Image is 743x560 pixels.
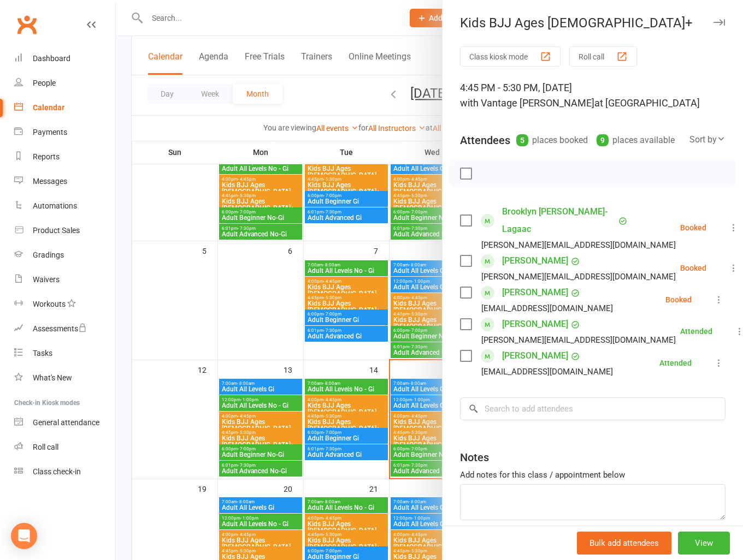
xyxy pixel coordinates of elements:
div: Booked [680,224,706,231]
div: Dashboard [33,54,70,63]
div: places booked [516,133,588,148]
div: Messages [33,177,67,186]
div: 4:45 PM - 5:30 PM, [DATE] [460,80,726,111]
a: Clubworx [13,11,40,38]
a: Assessments [14,317,115,341]
div: Reports [33,152,60,161]
a: Roll call [14,435,115,460]
a: Tasks [14,341,115,366]
button: View [678,532,730,555]
a: Messages [14,169,115,194]
div: [EMAIL_ADDRESS][DOMAIN_NAME] [481,365,613,379]
a: General attendance kiosk mode [14,410,115,435]
div: Booked [680,264,706,272]
div: Assessments [33,324,87,333]
a: What's New [14,366,115,390]
div: Class check-in [33,467,81,476]
a: Workouts [14,292,115,317]
div: Product Sales [33,226,80,235]
div: Roll call [33,443,58,451]
div: Add notes for this class / appointment below [460,468,726,481]
span: at [GEOGRAPHIC_DATA] [594,97,700,109]
div: Tasks [33,349,52,358]
div: [EMAIL_ADDRESS][DOMAIN_NAME] [481,301,613,315]
div: Attended [659,359,692,367]
div: Attendees [460,133,510,148]
div: 5 [516,134,528,146]
div: [PERSON_NAME][EMAIL_ADDRESS][DOMAIN_NAME] [481,270,676,284]
div: Calendar [33,103,64,112]
div: Attended [680,327,712,335]
a: Automations [14,194,115,218]
input: Search to add attendees [460,397,726,420]
a: [PERSON_NAME] [502,315,568,333]
div: People [33,79,56,87]
div: Notes [460,450,489,465]
button: Bulk add attendees [577,532,671,555]
div: [PERSON_NAME][EMAIL_ADDRESS][DOMAIN_NAME] [481,238,676,252]
div: General attendance [33,418,99,427]
div: Payments [33,128,67,136]
div: Waivers [33,275,60,284]
div: Booked [665,296,692,303]
div: Gradings [33,251,64,259]
a: [PERSON_NAME] [502,252,568,270]
a: Gradings [14,243,115,267]
div: Sort by [689,133,726,147]
span: with Vantage [PERSON_NAME] [460,97,594,109]
a: Reports [14,145,115,169]
a: Brooklyn [PERSON_NAME]-Lagaac [502,203,616,238]
a: Dashboard [14,46,115,71]
div: Workouts [33,300,66,308]
a: Payments [14,120,115,145]
a: [PERSON_NAME] [502,284,568,301]
div: Kids BJJ Ages [DEMOGRAPHIC_DATA]+ [443,15,743,31]
button: Class kiosk mode [460,46,561,67]
div: [PERSON_NAME][EMAIL_ADDRESS][DOMAIN_NAME] [481,333,676,347]
a: Product Sales [14,218,115,243]
a: People [14,71,115,96]
div: Open Intercom Messenger [11,523,37,549]
div: 9 [597,134,609,146]
a: [PERSON_NAME] [502,347,568,365]
div: Automations [33,201,77,210]
a: Class kiosk mode [14,460,115,484]
div: places available [597,133,675,148]
button: Roll call [569,46,637,67]
a: Calendar [14,96,115,120]
a: Waivers [14,267,115,292]
div: What's New [33,373,72,382]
